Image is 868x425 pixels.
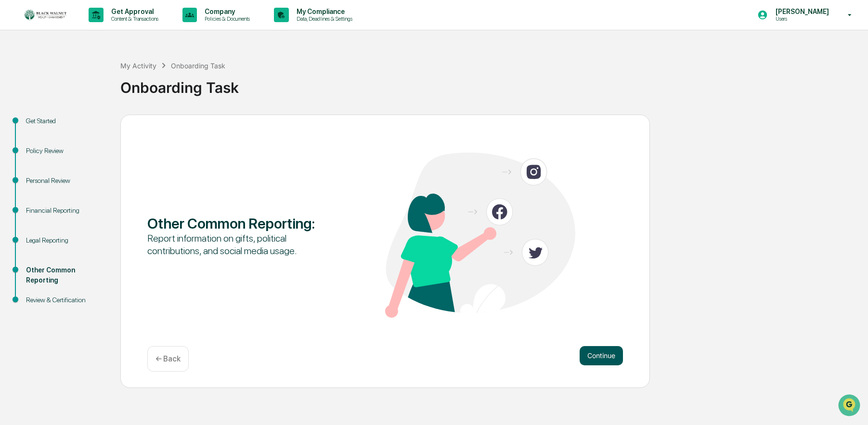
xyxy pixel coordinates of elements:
p: ← Back [155,354,181,363]
div: My Activity [120,62,156,70]
img: Other Common Reporting [385,153,575,318]
div: Start new chat [33,74,158,83]
span: Preclearance [19,121,62,131]
p: Users [768,15,834,22]
div: Policy Review [26,146,105,156]
div: Other Common Reporting : [147,215,337,232]
p: Policies & Documents [197,15,255,22]
div: Onboarding Task [120,71,863,96]
div: Onboarding Task [171,62,225,70]
div: Review & Certification [26,295,105,305]
iframe: Open customer support [837,393,863,419]
div: Get Started [26,116,105,126]
div: Other Common Reporting [26,265,105,285]
a: 🖐️Preclearance [6,117,66,135]
a: 🗄️Attestations [66,117,123,135]
div: Legal Reporting [26,235,105,245]
p: Get Approval [104,8,163,15]
p: Company [197,8,255,15]
span: Data Lookup [19,140,61,149]
a: Powered byPylon [68,163,117,170]
button: Start new chat [164,77,175,88]
a: 🔎Data Lookup [6,136,65,153]
p: Data, Deadlines & Settings [289,15,357,22]
img: 1746055101610-c473b297-6a78-478c-a979-82029cc54cd1 [10,74,27,91]
img: logo [23,9,69,21]
div: 🗄️ [70,122,78,130]
p: Content & Transactions [104,15,163,22]
div: Financial Reporting [26,206,105,216]
span: Attestations [79,121,119,131]
div: 🖐️ [10,122,17,130]
p: [PERSON_NAME] [768,8,834,15]
div: We're available if you need us! [33,83,122,91]
div: Report information on gifts, political contributions, and social media usage. [147,232,337,257]
button: Continue [580,346,623,365]
div: 🔎 [10,141,17,148]
p: How can we help? [10,20,175,36]
p: My Compliance [289,8,357,15]
span: Pylon [96,163,117,170]
div: Personal Review [26,176,105,186]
